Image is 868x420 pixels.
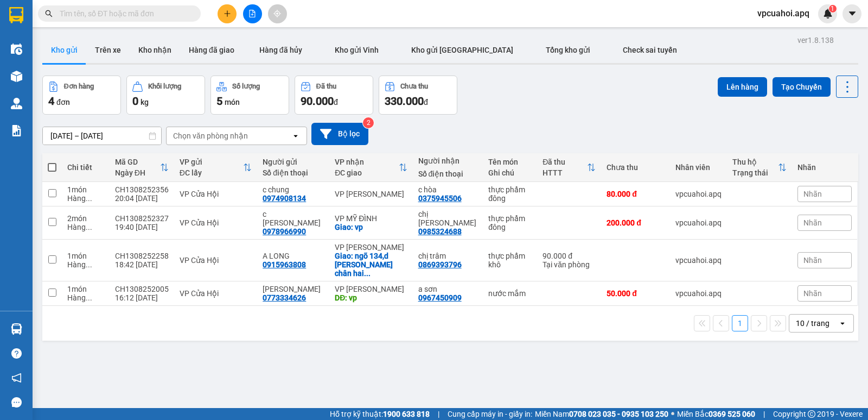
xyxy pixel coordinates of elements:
[749,7,818,20] span: vpcuahoi.apq
[542,252,596,260] div: 90.000 đ
[180,218,252,227] div: VP Cửa Hội
[218,4,237,23] button: plus
[56,98,70,106] span: đơn
[335,46,379,54] span: Kho gửi Vinh
[335,223,407,231] div: Giao: vp
[232,83,260,90] div: Số lượng
[335,214,407,223] div: VP MỸ ĐÌNH
[335,168,398,177] div: ĐC giao
[291,131,300,140] svg: open
[42,37,86,63] button: Kho gửi
[400,83,428,90] div: Chưa thu
[438,408,439,420] span: |
[363,117,374,128] sup: 2
[418,156,478,165] div: Người nhận
[334,98,338,106] span: đ
[488,252,532,269] div: thực phẩm khô
[180,289,252,298] div: VP Cửa Hội
[110,153,174,182] th: Toggle SortBy
[273,10,281,17] span: aim
[11,98,22,109] img: warehouse-icon
[86,293,92,302] span: ...
[542,158,587,166] div: Đã thu
[335,190,407,198] div: VP [PERSON_NAME]
[263,285,324,293] div: nguyễn ngọc huyền
[115,260,169,269] div: 18:42 [DATE]
[9,7,23,23] img: logo-vxr
[675,163,722,172] div: Nhân viên
[115,168,160,177] div: Ngày ĐH
[418,260,462,269] div: 0869393796
[607,289,665,298] div: 50.000 đ
[132,95,138,108] span: 0
[763,408,765,420] span: |
[797,163,852,172] div: Nhãn
[727,153,792,182] th: Toggle SortBy
[126,76,205,115] button: Khối lượng0kg
[11,71,22,82] img: warehouse-icon
[115,194,169,203] div: 20:04 [DATE]
[115,223,169,231] div: 19:40 [DATE]
[48,95,54,108] span: 4
[67,163,104,172] div: Chi tiết
[546,46,590,54] span: Tổng kho gửi
[180,168,243,177] div: ĐC lấy
[488,185,532,203] div: thực phẩm đông
[535,408,668,420] span: Miền Nam
[709,410,755,418] strong: 0369 525 060
[335,158,398,166] div: VP nhận
[803,190,822,198] span: Nhãn
[174,153,257,182] th: Toggle SortBy
[796,318,829,329] div: 10 / trang
[173,130,248,141] div: Chọn văn phòng nhận
[243,4,262,23] button: file-add
[675,218,722,227] div: vpcuahoi.apq
[418,227,462,236] div: 0985324688
[385,95,424,108] span: 330.000
[60,8,188,20] input: Tìm tên, số ĐT hoặc mã đơn
[43,127,161,145] input: Select a date range.
[675,256,722,265] div: vpcuahoi.apq
[732,168,778,177] div: Trạng thái
[263,158,324,166] div: Người gửi
[11,125,22,136] img: solution-icon
[263,252,324,260] div: A LONG
[263,227,306,236] div: 0978966990
[607,218,665,227] div: 200.000 đ
[263,168,324,177] div: Số điện thoại
[379,76,457,115] button: Chưa thu330.000đ
[67,185,104,194] div: 1 món
[67,223,104,231] div: Hàng thông thường
[418,170,478,178] div: Số điện thoại
[11,323,22,335] img: warehouse-icon
[732,158,778,166] div: Thu hộ
[45,10,53,17] span: search
[418,194,462,203] div: 0375945506
[803,218,822,227] span: Nhãn
[11,373,22,383] span: notification
[115,158,160,166] div: Mã GD
[263,293,306,302] div: 0773334626
[263,185,324,194] div: c chung
[675,190,722,198] div: vpcuahoi.apq
[67,252,104,260] div: 1 món
[311,123,368,145] button: Bộ lọc
[148,83,181,90] div: Khối lượng
[424,98,428,106] span: đ
[411,46,513,54] span: Kho gửi [GEOGRAPHIC_DATA]
[542,260,596,269] div: Tại văn phòng
[829,5,837,12] sup: 1
[797,34,834,46] div: ver 1.8.138
[11,397,22,408] span: message
[488,289,532,298] div: nước mắm
[42,76,121,115] button: Đơn hàng4đơn
[537,153,601,182] th: Toggle SortBy
[488,214,532,231] div: thực phẩm đông
[86,194,92,203] span: ...
[364,269,371,278] span: ...
[86,37,130,63] button: Trên xe
[130,37,180,63] button: Kho nhận
[180,37,243,63] button: Hàng đã giao
[301,95,334,108] span: 90.000
[488,168,532,177] div: Ghi chú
